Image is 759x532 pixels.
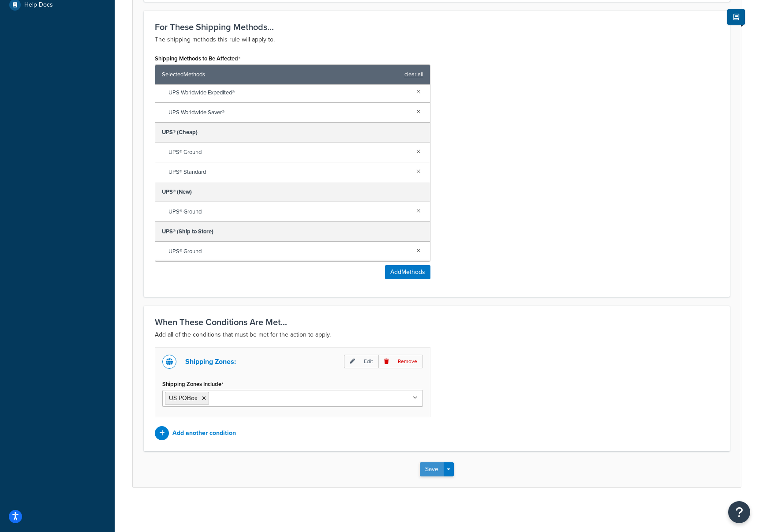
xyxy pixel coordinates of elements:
[155,330,719,340] p: Add all of the conditions that must be met for the action to apply.
[155,55,240,62] label: Shipping Methods to Be Affected
[162,381,224,388] label: Shipping Zones Include
[168,106,409,119] span: UPS Worldwide Saver®
[162,68,400,81] span: Selected Methods
[168,245,409,258] span: UPS® Ground
[727,9,745,25] button: Show Help Docs
[155,123,430,142] div: UPS® (Cheap)
[155,317,719,327] h3: When These Conditions Are Met...
[24,1,53,9] span: Help Docs
[168,166,409,178] span: UPS® Standard
[420,462,444,476] button: Save
[155,222,430,242] div: UPS® (Ship to Store)
[385,265,430,279] button: AddMethods
[404,68,423,81] a: clear all
[168,86,409,99] span: UPS Worldwide Expedited®
[169,393,198,403] span: US POBox
[155,34,719,45] p: The shipping methods this rule will apply to.
[155,182,430,202] div: UPS® (New)
[378,355,423,368] p: Remove
[344,355,378,368] p: Edit
[155,22,719,32] h3: For These Shipping Methods...
[185,356,236,368] p: Shipping Zones:
[172,427,236,439] p: Add another condition
[168,206,409,218] span: UPS® Ground
[728,501,750,523] button: Open Resource Center
[168,146,409,158] span: UPS® Ground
